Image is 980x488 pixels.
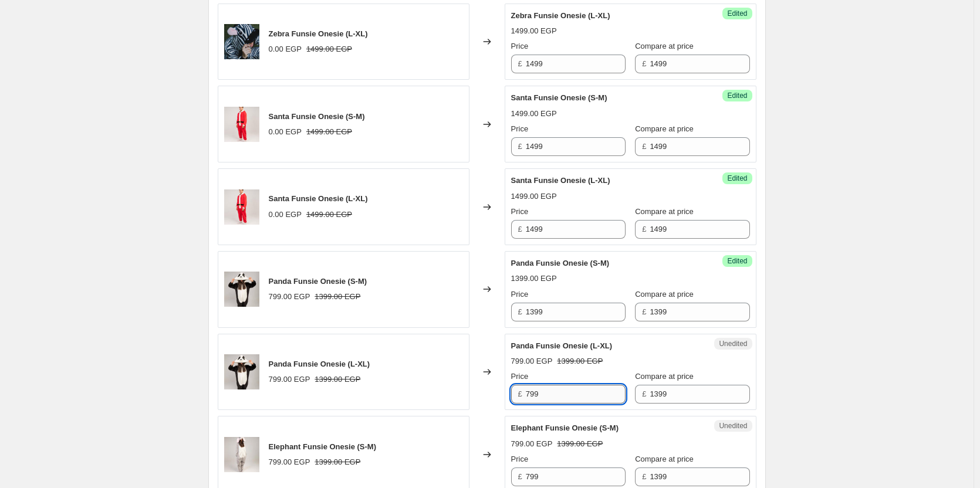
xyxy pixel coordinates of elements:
[224,437,259,472] img: elephant-funsie-onesie-onesies-in-your-shoe-546049_80x.jpg
[635,372,694,381] span: Compare at price
[642,307,646,316] span: £
[511,290,529,299] span: Price
[518,307,522,316] span: £
[511,423,619,432] span: Elephant Funsie Onesie (S-M)
[727,174,747,183] span: Edited
[511,11,610,20] span: Zebra Funsie Onesie (L-XL)
[511,274,557,283] span: 1399.00 EGP
[518,472,522,481] span: £
[642,225,646,233] span: £
[511,357,553,365] span: 799.00 EGP
[511,109,557,118] span: 1499.00 EGP
[269,375,310,384] span: 799.00 EGP
[269,29,368,38] span: Zebra Funsie Onesie (L-XL)
[635,207,694,216] span: Compare at price
[727,91,747,100] span: Edited
[306,210,352,219] span: 1499.00 EGP
[306,45,352,53] span: 1499.00 EGP
[224,107,259,142] img: santa-funsie-onesie-onesies-in-your-shoe-441710_80x.jpg
[269,127,302,136] span: 0.00 EGP
[511,26,557,35] span: 1499.00 EGP
[224,24,259,59] img: zebra-funsie-onesie-onesies-in-your-shoe-654814_80x.jpg
[518,142,522,151] span: £
[269,360,370,368] span: Panda Funsie Onesie (L-XL)
[511,93,607,102] span: Santa Funsie Onesie (S-M)
[511,259,610,267] span: Panda Funsie Onesie (S-M)
[635,455,694,463] span: Compare at price
[511,455,529,463] span: Price
[269,442,376,451] span: Elephant Funsie Onesie (S-M)
[269,112,365,121] span: Santa Funsie Onesie (S-M)
[518,59,522,68] span: £
[642,472,646,481] span: £
[511,372,529,381] span: Price
[727,9,747,18] span: Edited
[511,176,610,185] span: Santa Funsie Onesie (L-XL)
[511,124,529,133] span: Price
[269,292,310,301] span: 799.00 EGP
[269,210,302,219] span: 0.00 EGP
[269,277,367,286] span: Panda Funsie Onesie (S-M)
[269,45,302,53] span: 0.00 EGP
[224,189,259,225] img: santa-funsie-onesie-onesies-in-your-shoe-441710_80x.jpg
[315,292,360,301] span: 1399.00 EGP
[642,389,646,398] span: £
[511,341,613,350] span: Panda Funsie Onesie (L-XL)
[727,256,747,266] span: Edited
[642,142,646,151] span: £
[315,457,360,466] span: 1399.00 EGP
[511,207,529,216] span: Price
[635,124,694,133] span: Compare at price
[635,290,694,299] span: Compare at price
[518,389,522,398] span: £
[224,354,259,389] img: panda-funsie-onesie-onesies-in-your-shoe-764672_80x.jpg
[518,225,522,233] span: £
[511,439,553,448] span: 799.00 EGP
[635,42,694,50] span: Compare at price
[315,375,360,384] span: 1399.00 EGP
[269,194,368,203] span: Santa Funsie Onesie (L-XL)
[719,339,747,348] span: Unedited
[557,439,603,448] span: 1399.00 EGP
[719,421,747,431] span: Unedited
[511,192,557,201] span: 1499.00 EGP
[557,357,603,365] span: 1399.00 EGP
[306,127,352,136] span: 1499.00 EGP
[224,272,259,307] img: panda-funsie-onesie-onesies-in-your-shoe-764672_80x.jpg
[269,457,310,466] span: 799.00 EGP
[511,42,529,50] span: Price
[642,59,646,68] span: £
